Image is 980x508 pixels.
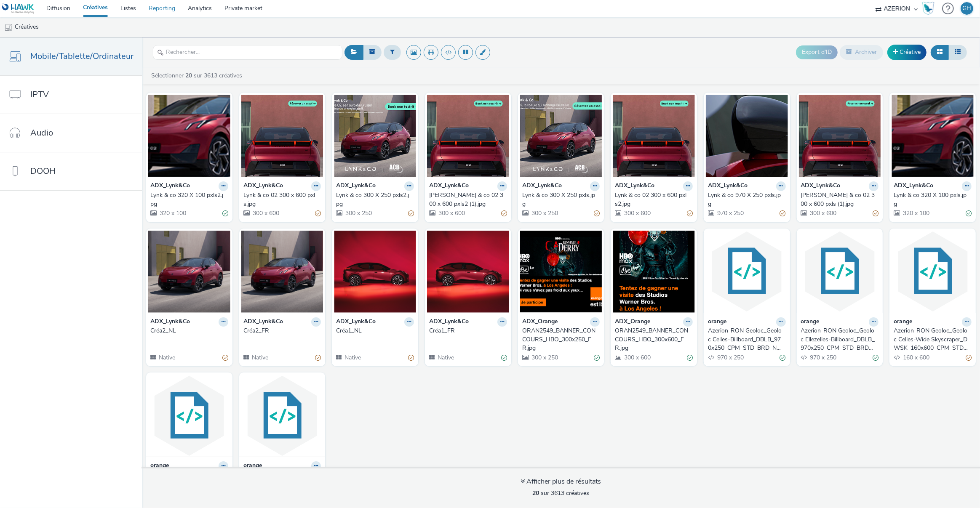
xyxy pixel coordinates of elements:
[501,209,507,218] div: Partiellement valide
[533,489,539,497] strong: 20
[251,354,268,362] span: Native
[809,209,837,217] span: 300 x 600
[2,3,35,14] img: undefined Logo
[429,327,504,335] div: Créa1_FR
[522,191,600,208] a: Lynk & co 300 X 250 pxls.jpg
[533,489,590,497] span: sur 3613 créatives
[780,209,786,218] div: Partiellement valide
[522,191,597,208] div: Lynk & co 300 X 250 pxls.jpg
[809,354,837,362] span: 970 x 250
[334,231,416,313] img: Créa1_NL visual
[521,477,601,487] div: Afficher plus de résultats
[4,23,13,32] img: mobile
[892,231,974,313] img: Azerion-RON Geoloc_Geoloc Celles-Wide Skyscraper_DWSK_160x600_CPM_STD_BRD_NRT_FRE_X_Celles_Geoloc...
[922,2,935,15] div: Hawk Academy
[334,95,416,177] img: Lynk & co 300 X 250 pxls2.jpg visual
[501,353,507,362] div: Valide
[801,191,876,208] div: [PERSON_NAME] & co 02 300 x 600 pxls (1).jpg
[148,95,230,177] img: Lynk & co 320 X 100 pxls2.jpg visual
[594,209,600,218] div: Partiellement valide
[615,191,689,208] div: Lynk & co 02 300 x 600 pxls2.jpg
[801,327,879,352] a: Azerion-RON Geoloc_Geoloc Ellezelles-Billboard_DBLB_970x250_CPM_STD_BRD_NRT_FRE_X_Ellezelles_Geol...
[894,327,972,352] a: Azerion-RON Geoloc_Geoloc Celles-Wide Skyscraper_DWSK_160x600_CPM_STD_BRD_NRT_FRE_X_Celles_Geoloc...
[840,45,883,59] button: Archiver
[966,353,972,362] div: Partiellement valide
[438,209,465,217] span: 300 x 600
[799,231,881,313] img: Azerion-RON Geoloc_Geoloc Ellezelles-Billboard_DBLB_970x250_CPM_STD_BRD_NRT_FRE_X_Ellezelles_Geol...
[427,95,509,177] img: Lynk & co 02 300 x 600 pxls2 (1).jpg visual
[894,181,933,191] strong: ADX_Lynk&Co
[801,191,879,208] a: [PERSON_NAME] & co 02 300 x 600 pxls (1).jpg
[708,191,786,208] a: Lynk & co 970 X 250 pxls.jpg
[148,231,230,313] img: Créa2_NL visual
[30,165,56,177] span: DOOH
[902,354,929,362] span: 160 x 600
[241,375,323,457] img: Azerion-RON Geoloc_Geoloc Ellezelles-Wide Skyscraper_DWSK_160x600_CPM_STD_BRD_NRT_FRE_X_Ellezelle...
[150,181,190,191] strong: ADX_Lynk&Co
[894,191,968,208] div: Lynk & co 320 X 100 pxls.jpg
[158,354,175,362] span: Native
[243,317,283,327] strong: ADX_Lynk&Co
[522,327,600,352] a: ORAN2549_BANNER_CONCOURS_HBO_300x250_FR.jpg
[222,353,228,362] div: Partiellement valide
[887,45,927,60] a: Créative
[615,181,654,191] strong: ADX_Lynk&Co
[873,209,879,218] div: Partiellement valide
[708,317,726,327] strong: orange
[966,209,972,218] div: Valide
[336,327,414,335] a: Créa1_NL
[241,95,323,177] img: Lynk & co 02 300 x 600 pxls.jpg visual
[931,45,949,59] button: Grille
[708,181,748,191] strong: ADX_Lynk&Co
[894,191,972,208] a: Lynk & co 320 X 100 pxls.jpg
[243,191,318,208] div: Lynk & co 02 300 x 600 pxls.jpg
[336,191,414,208] a: Lynk & co 300 X 250 pxls2.jpg
[708,327,786,352] a: Azerion-RON Geoloc_Geoloc Celles-Billboard_DBLB_970x250_CPM_STD_BRD_NRT_FRE_X_Celles_Geoloc Zones...
[531,209,558,217] span: 300 x 250
[222,209,228,218] div: Valide
[615,191,693,208] a: Lynk & co 02 300 x 600 pxls2.jpg
[613,231,695,313] img: ORAN2549_BANNER_CONCOURS_HBO_300x600_FR.jpg visual
[243,191,321,208] a: Lynk & co 02 300 x 600 pxls.jpg
[252,209,279,217] span: 300 x 600
[922,2,938,15] a: Hawk Academy
[150,191,228,208] a: Lynk & co 320 X 100 pxls2.jpg
[30,50,134,62] span: Mobile/Tablette/Ordinateur
[522,327,597,352] div: ORAN2549_BANNER_CONCOURS_HBO_300x250_FR.jpg
[429,327,507,335] a: Créa1_FR
[615,327,693,352] a: ORAN2549_BANNER_CONCOURS_HBO_300x600_FR.jpg
[902,209,929,217] span: 320 x 100
[623,354,651,362] span: 300 x 600
[150,461,169,471] strong: orange
[150,327,225,335] div: Créa2_NL
[315,209,321,218] div: Partiellement valide
[344,354,361,362] span: Native
[159,209,186,217] span: 320 x 100
[243,181,283,191] strong: ADX_Lynk&Co
[801,327,876,352] div: Azerion-RON Geoloc_Geoloc Ellezelles-Billboard_DBLB_970x250_CPM_STD_BRD_NRT_FRE_X_Ellezelles_Geol...
[429,317,469,327] strong: ADX_Lynk&Co
[708,327,782,352] div: Azerion-RON Geoloc_Geoloc Celles-Billboard_DBLB_970x250_CPM_STD_BRD_NRT_FRE_X_Celles_Geoloc Zones...
[716,209,744,217] span: 970 x 250
[892,95,974,177] img: Lynk & co 320 X 100 pxls.jpg visual
[522,181,562,191] strong: ADX_Lynk&Co
[336,317,376,327] strong: ADX_Lynk&Co
[243,327,318,335] div: Créa2_FR
[243,461,262,471] strong: orange
[150,72,246,80] a: Sélectionner sur 3613 créatives
[531,354,558,362] span: 300 x 250
[780,353,786,362] div: Valide
[615,317,650,327] strong: ADX_Orange
[894,317,912,327] strong: orange
[150,327,228,335] a: Créa2_NL
[148,375,230,457] img: Azerion-RON Geoloc_Geoloc Frasnes-Lez-Anvaing-Wide Skyscraper_DWSK_160x600_CPM_STD_BRD_NRT_FRE_X_...
[315,353,321,362] div: Partiellement valide
[801,181,841,191] strong: ADX_Lynk&Co
[241,231,323,313] img: Créa2_FR visual
[437,354,454,362] span: Native
[429,191,504,208] div: [PERSON_NAME] & co 02 300 x 600 pxls2 (1).jpg
[706,231,788,313] img: Azerion-RON Geoloc_Geoloc Celles-Billboard_DBLB_970x250_CPM_STD_BRD_NRT_FRE_X_Celles_Geoloc Zones...
[150,317,190,327] strong: ADX_Lynk&Co
[948,45,967,59] button: Liste
[427,231,509,313] img: Créa1_FR visual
